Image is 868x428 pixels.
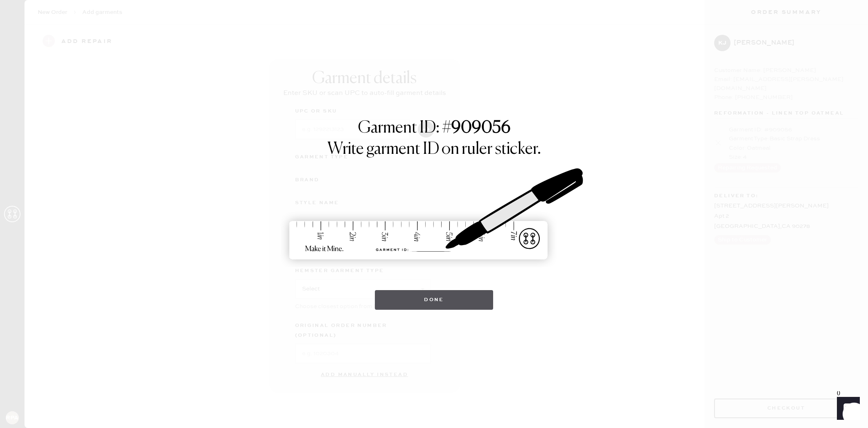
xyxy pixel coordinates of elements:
img: ruler-sticker-sharpie.svg [281,147,588,282]
iframe: Front Chat [829,391,864,426]
h1: Write garment ID on ruler sticker. [327,140,541,159]
button: Done [375,290,493,310]
h1: Garment ID: # [358,118,510,140]
strong: 909056 [451,120,510,136]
